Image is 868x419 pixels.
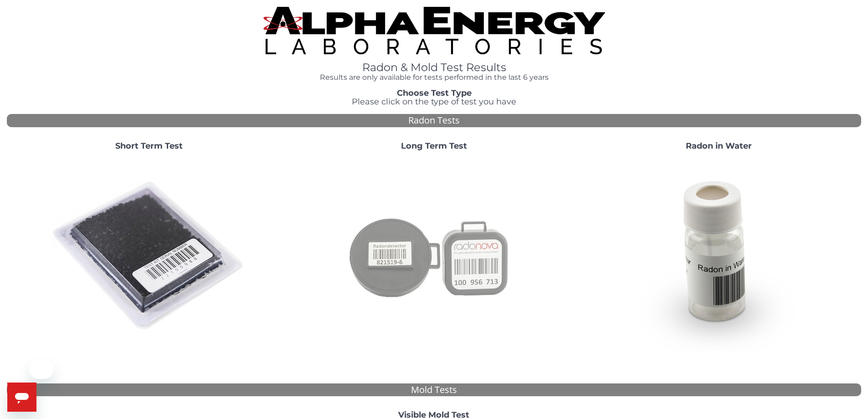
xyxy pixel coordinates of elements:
strong: Short Term Test [115,141,183,151]
img: Radtrak2vsRadtrak3.jpg [336,158,532,354]
strong: Choose Test Type [397,88,472,98]
strong: Radon in Water [686,141,752,151]
span: Please click on the type of test you have [352,97,516,107]
iframe: Message from company [29,359,53,379]
h1: Radon & Mold Test Results [263,62,605,73]
h4: Results are only available for tests performed in the last 6 years [263,73,605,82]
img: ShortTerm.jpg [51,158,247,354]
img: RadoninWater.jpg [621,158,817,354]
strong: Long Term Test [401,141,467,151]
div: Radon Tests [7,114,861,127]
img: TightCrop.jpg [263,7,605,54]
iframe: Button to launch messaging window [7,383,36,412]
div: Mold Tests [7,383,861,397]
